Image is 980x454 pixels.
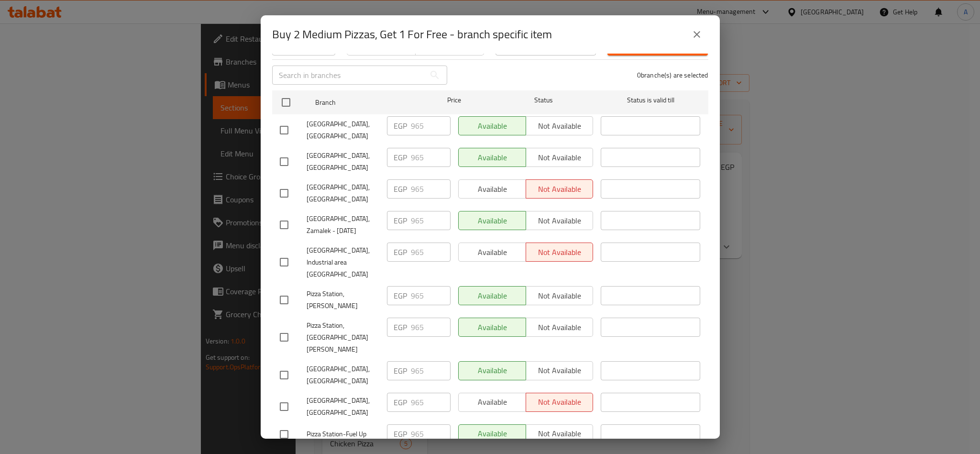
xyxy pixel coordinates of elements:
span: Pizza Station-Fuel Up [307,428,379,440]
span: Branch [315,97,415,109]
p: EGP [394,152,407,163]
p: EGP [394,290,407,301]
input: Please enter price [411,393,451,412]
span: [GEOGRAPHIC_DATA], [GEOGRAPHIC_DATA] [307,395,379,419]
p: EGP [394,397,407,408]
span: Pizza Station, [GEOGRAPHIC_DATA][PERSON_NAME] [307,320,379,355]
input: Please enter price [411,424,451,443]
span: [GEOGRAPHIC_DATA], Industrial area [GEOGRAPHIC_DATA] [307,244,379,280]
span: Status [494,94,593,106]
p: EGP [394,246,407,258]
span: [GEOGRAPHIC_DATA], Zamalek - [DATE] [307,213,379,237]
span: [GEOGRAPHIC_DATA], [GEOGRAPHIC_DATA] [307,118,379,142]
input: Please enter price [411,286,451,305]
span: Status is valid till [601,94,700,106]
input: Please enter price [411,361,451,380]
input: Please enter price [411,116,451,135]
p: EGP [394,120,407,132]
span: [GEOGRAPHIC_DATA], [GEOGRAPHIC_DATA] [307,181,379,205]
p: EGP [394,321,407,333]
span: [GEOGRAPHIC_DATA],[GEOGRAPHIC_DATA] [307,150,379,174]
p: 0 branche(s) are selected [637,70,708,80]
h2: Buy 2 Medium Pizzas, Get 1 For Free - branch specific item [272,27,552,42]
span: Price [422,94,486,106]
p: EGP [394,183,407,195]
input: Please enter price [411,318,451,337]
span: [GEOGRAPHIC_DATA], [GEOGRAPHIC_DATA] [307,363,379,387]
input: Please enter price [411,211,451,230]
input: Please enter price [411,148,451,167]
span: Pizza Station, [PERSON_NAME] [307,288,379,312]
p: EGP [394,365,407,376]
button: close [685,23,708,46]
p: EGP [394,215,407,226]
input: Search in branches [272,66,425,85]
input: Please enter price [411,243,451,262]
p: EGP [394,428,407,440]
input: Please enter price [411,179,451,199]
